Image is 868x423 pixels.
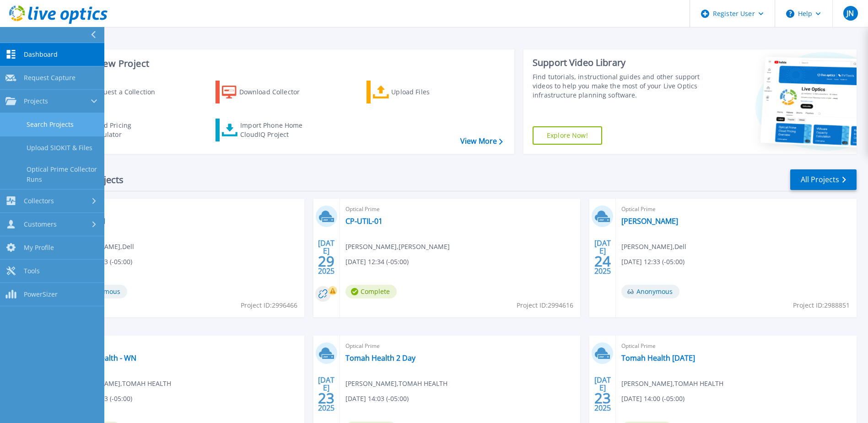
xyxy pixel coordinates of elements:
a: Explore Now! [533,126,602,145]
span: 24 [594,257,611,265]
div: Find tutorials, instructional guides and other support videos to help you make the most of your L... [533,72,702,100]
span: Request Capture [24,74,75,82]
div: [DATE] 2025 [594,240,611,274]
div: Request a Collection [91,83,164,101]
span: Optical Prime [345,204,575,214]
a: Upload Files [367,81,469,103]
div: Upload Files [391,83,464,101]
span: [PERSON_NAME] , [PERSON_NAME] [345,242,450,252]
div: Import Phone Home CloudIQ Project [240,121,312,139]
div: Download Collector [239,83,313,101]
a: Tomah Health [DATE] [621,353,695,363]
span: PowerSizer [24,290,58,298]
span: Project ID: 2996466 [241,300,297,310]
a: Tomah Health 2 Day [345,353,415,363]
span: [DATE] 12:34 (-05:00) [345,257,409,267]
span: [PERSON_NAME] , TOMAH HEALTH [621,379,723,389]
span: Tools [24,267,40,275]
div: [DATE] 2025 [318,377,335,411]
span: Project ID: 2988851 [793,300,850,310]
div: Cloud Pricing Calculator [90,121,163,139]
a: All Projects [790,169,857,190]
div: [DATE] 2025 [318,240,335,274]
a: CP-UTIL-01 [345,217,383,226]
div: Support Video Library [533,57,702,69]
a: [PERSON_NAME] [621,217,678,226]
div: [DATE] 2025 [594,377,611,411]
span: Customers [24,220,57,228]
span: Optical Prime [69,204,299,214]
span: Complete [345,285,397,298]
a: Download Collector [216,81,318,103]
span: Project ID: 2994616 [517,300,573,310]
span: 23 [594,394,611,402]
span: [DATE] 14:03 (-05:00) [345,394,409,404]
span: Optical Prime [621,341,851,351]
a: Cloud Pricing Calculator [65,119,167,141]
a: View More [460,137,503,146]
span: [PERSON_NAME] , TOMAH HEALTH [345,379,447,389]
span: [PERSON_NAME] , Dell [621,242,686,252]
span: [DATE] 12:33 (-05:00) [621,257,685,267]
span: 29 [318,257,334,265]
span: Projects [24,97,48,105]
span: [DATE] 14:00 (-05:00) [621,394,685,404]
span: [PERSON_NAME] , TOMAH HEALTH [69,379,171,389]
span: JN [846,10,854,17]
span: Dashboard [24,50,58,59]
a: Request a Collection [65,81,167,103]
span: Anonymous [621,285,679,298]
h3: Start a New Project [65,59,502,69]
span: My Profile [24,244,54,252]
span: 23 [318,394,334,402]
span: Optical Prime [345,341,575,351]
span: Collectors [24,197,54,205]
span: Optical Prime [69,341,299,351]
span: Optical Prime [621,204,851,214]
